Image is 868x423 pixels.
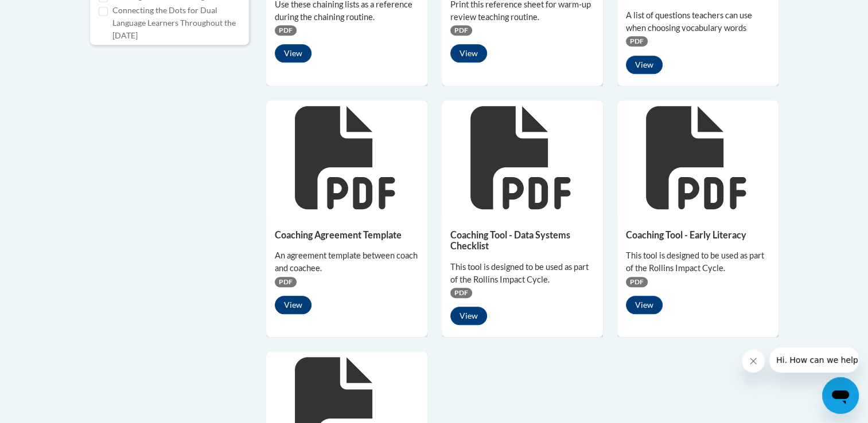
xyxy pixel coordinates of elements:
h5: Coaching Agreement Template [275,229,419,240]
button: View [450,307,487,325]
button: View [275,296,312,314]
iframe: Close message [742,350,765,373]
span: PDF [626,36,648,46]
button: View [626,56,663,74]
h5: Coaching Tool - Data Systems Checklist [450,229,594,252]
button: View [275,44,312,62]
span: PDF [626,277,648,287]
button: View [626,296,663,314]
iframe: Button to launch messaging window [822,377,859,414]
button: View [450,44,487,62]
span: PDF [450,25,472,36]
span: PDF [275,25,297,36]
span: Hi. How can we help? [7,8,93,17]
div: A list of questions teachers can use when choosing vocabulary words [626,9,770,34]
iframe: Message from company [769,347,859,373]
label: Cox Campus Structured Literacy Certificate Exam [112,42,241,68]
h5: Coaching Tool - Early Literacy [626,229,770,240]
label: Connecting the Dots for Dual Language Learners Throughout the [DATE] [112,4,241,42]
div: This tool is designed to be used as part of the Rollins Impact Cycle. [626,249,770,275]
div: This tool is designed to be used as part of the Rollins Impact Cycle. [450,261,594,286]
span: PDF [450,288,472,298]
div: An agreement template between coach and coachee. [275,249,419,275]
span: PDF [275,277,297,287]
